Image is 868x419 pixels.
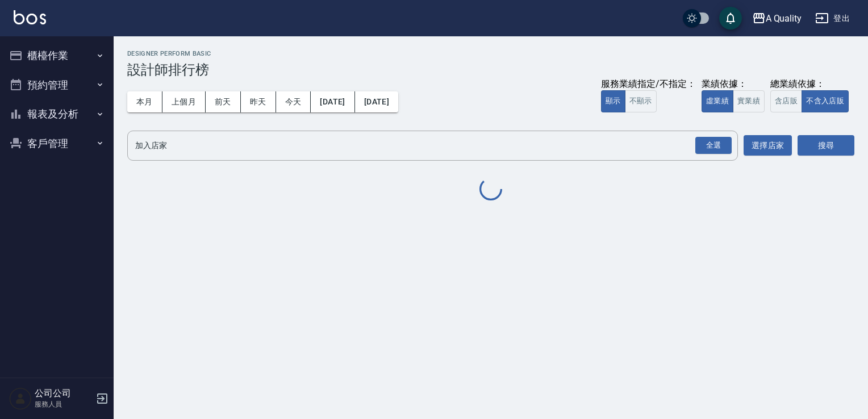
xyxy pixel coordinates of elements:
[770,90,802,112] button: 含店販
[733,90,765,112] button: 實業績
[811,8,854,29] button: 登出
[5,41,109,70] button: 櫃檯作業
[766,11,802,26] div: A Quality
[127,50,854,57] h2: Designer Perform Basic
[35,399,93,409] p: 服務人員
[5,70,109,100] button: 預約管理
[132,136,716,156] input: 店家名稱
[5,99,109,129] button: 報表及分析
[693,135,734,157] button: Open
[127,62,854,78] h3: 設計師排行榜
[601,90,625,112] button: 顯示
[601,78,696,90] div: 服務業績指定/不指定：
[276,91,311,112] button: 今天
[802,90,849,112] button: 不含入店販
[770,78,854,90] div: 總業績依據：
[625,90,657,112] button: 不顯示
[311,91,354,112] button: [DATE]
[206,91,241,112] button: 前天
[798,135,854,156] button: 搜尋
[241,91,276,112] button: 昨天
[9,387,32,410] img: Person
[14,10,46,24] img: Logo
[702,90,733,112] button: 虛業績
[702,78,765,90] div: 業績依據：
[35,388,93,399] h5: 公司公司
[719,7,742,30] button: save
[5,129,109,158] button: 客戶管理
[127,91,162,112] button: 本月
[355,91,398,112] button: [DATE]
[748,7,807,30] button: A Quality
[744,135,792,156] button: 選擇店家
[162,91,206,112] button: 上個月
[695,137,732,154] div: 全選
